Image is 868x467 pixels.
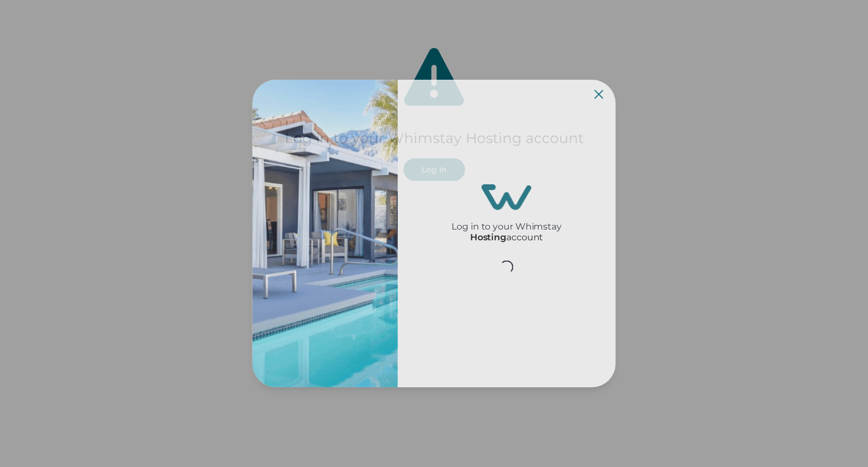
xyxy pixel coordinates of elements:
button: Close [594,90,604,99]
p: account [470,232,544,243]
p: Hosting [470,232,506,243]
h2: Log in to your Whimstay [452,210,562,232]
img: login-logo [481,184,532,210]
img: auth-banner [253,80,398,387]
